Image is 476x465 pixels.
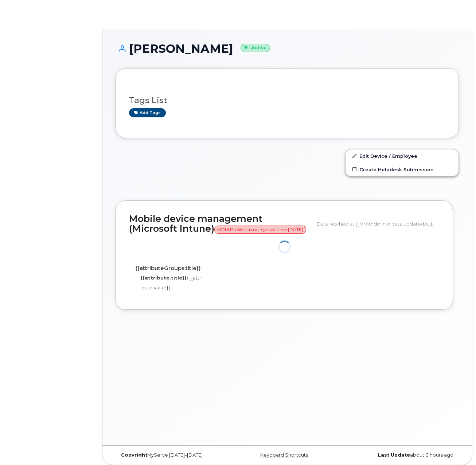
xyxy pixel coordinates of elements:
a: Keyboard Shortcuts [260,452,308,458]
h4: {{attributeGroups.title}} [134,265,201,271]
div: Data fetched at {{ VM.mdmInfo.data.updatedAt }} [317,217,440,231]
div: MyServe [DATE]–[DATE] [116,452,230,458]
strong: Last Update [378,452,410,458]
small: Active [241,44,270,52]
a: Edit Device / Employee [346,149,459,163]
div: about 6 hours ago [344,452,459,458]
label: {{attribute.title}}: [140,274,188,281]
strong: Copyright [121,452,147,458]
h3: Tags List [129,96,445,105]
span: {{attribute.value}} [140,275,201,290]
a: Create Helpdesk Submission [346,163,459,176]
h1: [PERSON_NAME] [116,42,459,55]
span: MDM Profile has not synced since [DATE] [214,226,306,234]
h2: Mobile device management (Microsoft Intune) [129,214,311,234]
a: Add tags [129,108,166,117]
